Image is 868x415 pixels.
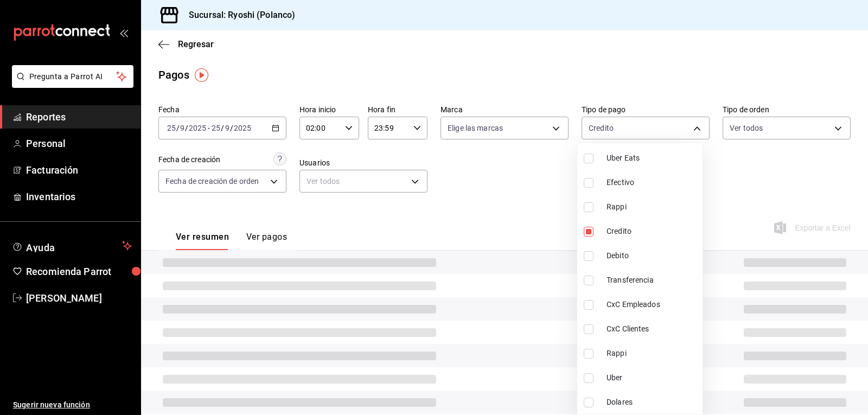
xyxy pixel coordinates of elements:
[607,201,698,213] span: Rappi
[195,68,208,82] img: Tooltip marker
[607,226,698,237] span: Credito
[607,274,698,286] span: Transferencia
[607,323,698,335] span: CxC Clientes
[607,397,698,408] span: Dolares
[607,152,698,164] span: Uber Eats
[607,348,698,359] span: Rappi
[607,250,698,261] span: Debito
[607,177,698,188] span: Efectivo
[607,372,698,384] span: Uber
[607,299,698,310] span: CxC Empleados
